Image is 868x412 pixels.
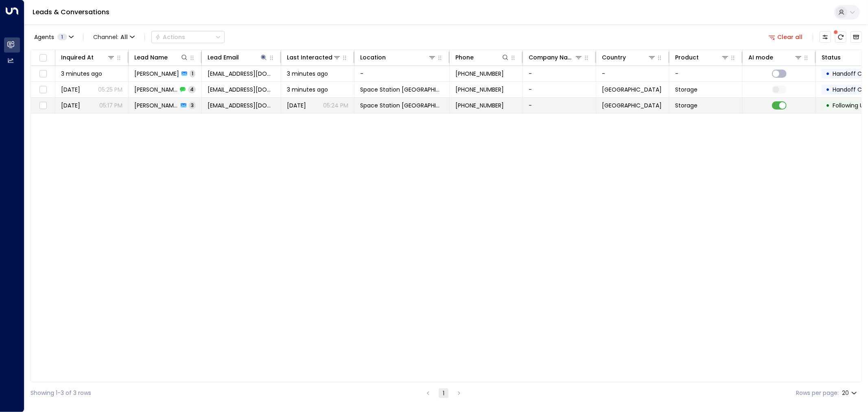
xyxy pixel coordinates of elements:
span: 3 [189,102,196,109]
td: - [523,82,596,97]
button: Archived Leads [851,31,862,43]
div: Country [602,53,626,62]
div: Location [360,53,386,62]
span: +447496600945 [455,101,504,110]
span: Storage [675,101,697,110]
span: All [120,34,128,40]
span: There are new threads available. Refresh the grid to view the latest updates. [835,31,846,43]
div: Country [602,53,656,62]
span: Toggle select row [38,69,48,79]
div: Lead Email [208,53,268,62]
span: Following Up [833,101,867,110]
div: • [826,99,830,112]
p: 05:17 PM [99,101,122,110]
span: Space Station Wakefield [360,101,444,110]
div: Actions [155,33,185,41]
span: 3 minutes ago [287,85,328,94]
div: Lead Name [134,53,168,62]
div: 20 [842,387,859,399]
div: Phone [455,53,509,62]
button: page 1 [439,388,448,398]
div: Last Interacted [287,53,332,62]
td: - [523,98,596,113]
span: Channel: [90,31,138,43]
span: Agents [34,34,54,40]
div: Showing 1-3 of 3 rows [31,389,91,397]
button: Clear all [765,31,806,43]
span: +447496600945 [455,70,504,78]
p: 05:24 PM [323,101,348,110]
label: Rows per page: [796,389,839,397]
span: United Kingdom [602,85,662,94]
div: Location [360,53,436,62]
div: Inquired At [61,53,94,62]
span: Toggle select all [38,53,48,63]
div: Lead Name [134,53,188,62]
div: Status [822,53,841,62]
div: Last Interacted [287,53,341,62]
span: 1 [190,70,195,77]
span: Stuart Hall [134,101,178,110]
p: 05:25 PM [98,85,122,94]
span: Space Station Wakefield [360,85,444,94]
td: - [354,66,450,81]
span: stuart_hall@hotmail.com [208,85,275,94]
div: AI mode [748,53,802,62]
button: Agents1 [31,31,77,43]
span: United Kingdom [602,101,662,110]
a: Leads & Conversations [33,7,109,17]
div: Product [675,53,699,62]
span: stuart_hall@hotmail.com [208,70,275,78]
span: Aug 30, 2025 [287,101,306,110]
button: Channel:All [90,31,138,43]
span: 1 [57,34,67,40]
div: Phone [455,53,474,62]
div: • [826,67,830,81]
span: Toggle select row [38,85,48,95]
div: Lead Email [208,53,239,62]
span: Stuart Hall [134,85,177,94]
div: Company Name [529,53,575,62]
span: Aug 28, 2025 [61,85,80,94]
span: Stuart Hall [134,70,179,78]
button: Actions [151,31,225,43]
td: - [669,66,743,81]
span: stuart_hall@hotmail.com [208,101,275,110]
span: Toggle select row [38,101,48,111]
span: 4 [188,86,196,93]
span: 3 minutes ago [61,70,102,78]
td: - [523,66,596,81]
span: Aug 26, 2025 [61,101,80,110]
div: Company Name [529,53,583,62]
td: - [596,66,669,81]
span: Storage [675,85,697,94]
div: Inquired At [61,53,115,62]
div: Product [675,53,729,62]
nav: pagination navigation [423,388,464,398]
span: +447496600945 [455,85,504,94]
button: Customize [820,31,831,43]
div: AI mode [748,53,773,62]
div: Button group with a nested menu [151,31,225,43]
span: 3 minutes ago [287,70,328,78]
div: • [826,83,830,96]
